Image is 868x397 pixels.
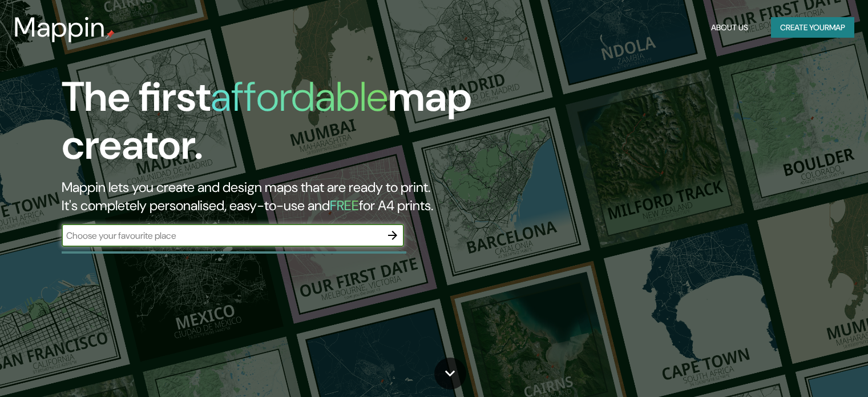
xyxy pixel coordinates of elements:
h5: FREE [330,197,359,214]
h1: The first map creator. [62,73,496,178]
h2: Mappin lets you create and design maps that are ready to print. It's completely personalised, eas... [62,178,496,215]
h3: Mappin [14,11,106,43]
h1: affordable [211,70,388,123]
button: About Us [706,17,753,38]
img: mappin-pin [106,30,115,39]
button: Create yourmap [771,17,854,38]
input: Choose your favourite place [62,229,381,242]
